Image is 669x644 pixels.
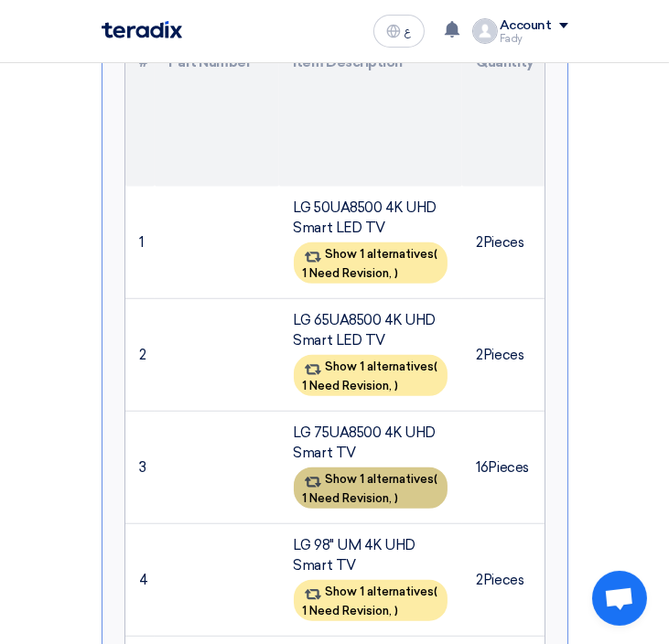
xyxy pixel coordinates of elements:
[294,310,448,351] div: LG 65UA8500 4K UHD Smart LED TV
[294,535,448,576] div: LG 98" UM 4K UHD Smart TV
[125,187,155,299] td: 1
[477,347,484,363] span: 2
[303,266,393,280] span: 1 Need Revision,
[395,491,399,505] span: )
[462,523,557,636] td: Pieces
[405,25,411,38] span: ع
[303,604,393,617] span: 1 Need Revision,
[462,298,557,411] td: Pieces
[500,34,568,44] div: Fady
[294,198,448,239] div: LG 50UA8500 4K UHD Smart LED TV
[477,572,484,588] span: 2
[472,18,498,44] img: profile_test.png
[294,355,448,396] div: Show 1 alternatives
[435,472,438,486] span: (
[435,585,438,598] span: (
[125,411,155,523] td: 3
[373,15,425,48] button: ع
[125,523,155,636] td: 4
[294,467,448,509] div: Show 1 alternatives
[395,266,399,280] span: )
[592,571,647,626] div: Open chat
[303,491,393,505] span: 1 Need Revision,
[435,360,438,373] span: (
[462,187,557,299] td: Pieces
[477,234,484,251] span: 2
[500,18,552,34] div: Account
[477,459,489,476] span: 16
[294,242,448,284] div: Show 1 alternatives
[294,423,448,464] div: LG 75UA8500 4K UHD Smart TV
[395,604,399,617] span: )
[125,298,155,411] td: 2
[395,379,399,392] span: )
[462,411,557,523] td: Pieces
[102,21,182,38] img: Teradix logo
[294,580,448,621] div: Show 1 alternatives
[435,247,438,261] span: (
[303,379,393,392] span: 1 Need Revision,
